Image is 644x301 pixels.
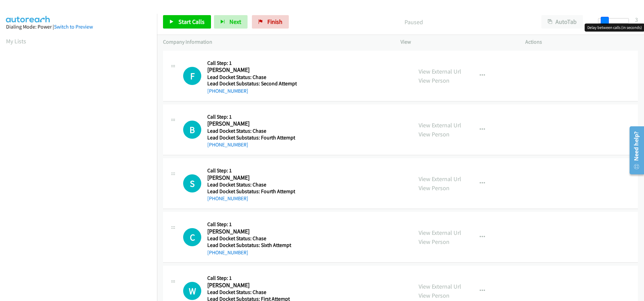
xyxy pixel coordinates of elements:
[183,67,201,85] div: The call is yet to be attempted
[419,184,449,192] a: View Person
[207,181,295,188] h5: Lead Docket Status: Chase
[183,282,201,300] h1: W
[207,275,295,282] h5: Call Step: 1
[419,130,449,138] a: View Person
[178,18,205,26] span: Start Calls
[207,235,295,242] h5: Lead Docket Status: Chase
[207,242,295,249] h5: Lead Docket Substatus: Sixth Attempt
[207,88,248,94] a: [PHONE_NUMBER]
[625,124,644,177] iframe: Resource Center
[163,38,388,46] p: Company Information
[419,175,461,183] a: View External Url
[207,249,248,256] a: [PHONE_NUMBER]
[54,24,93,30] a: Switch to Preview
[419,292,449,299] a: View Person
[6,23,151,31] div: Dialing Mode: Power |
[207,195,248,202] a: [PHONE_NUMBER]
[207,282,295,289] h2: [PERSON_NAME]
[163,15,211,29] a: Start Calls
[6,37,26,45] a: My Lists
[207,174,295,182] h2: [PERSON_NAME]
[541,15,583,29] button: AutoTab
[229,18,241,26] span: Next
[298,17,529,27] p: Paused
[400,38,513,46] p: View
[207,74,297,81] h5: Lead Docket Status: Chase
[207,141,248,148] a: [PHONE_NUMBER]
[267,18,282,26] span: Finish
[183,174,201,192] h1: S
[207,167,295,174] h5: Call Step: 1
[183,174,201,192] div: The call is yet to be attempted
[419,77,449,84] a: View Person
[207,120,295,128] h2: [PERSON_NAME]
[214,15,248,29] button: Next
[207,114,295,120] h5: Call Step: 1
[207,80,297,87] h5: Lead Docket Substatus: Second Attempt
[419,121,461,129] a: View External Url
[207,221,295,228] h5: Call Step: 1
[183,67,201,85] h1: F
[207,228,295,235] h2: [PERSON_NAME]
[207,60,297,67] h5: Call Step: 1
[183,121,201,139] div: The call is yet to be attempted
[207,66,295,74] h2: [PERSON_NAME]
[183,282,201,300] div: The call is yet to be attempted
[183,121,201,139] h1: B
[419,68,461,75] a: View External Url
[419,229,461,236] a: View External Url
[183,228,201,246] div: The call is yet to be attempted
[525,38,638,46] p: Actions
[207,188,295,195] h5: Lead Docket Substatus: Fourth Attempt
[183,228,201,246] h1: C
[252,15,289,29] a: Finish
[207,128,295,134] h5: Lead Docket Status: Chase
[419,238,449,246] a: View Person
[207,134,295,141] h5: Lead Docket Substatus: Fourth Attempt
[635,15,638,24] div: 3
[419,283,461,290] a: View External Url
[207,289,295,296] h5: Lead Docket Status: Chase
